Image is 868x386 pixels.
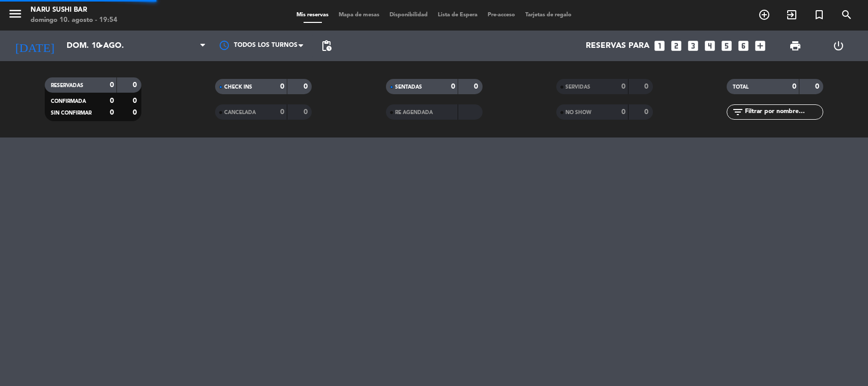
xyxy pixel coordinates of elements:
[644,83,650,90] strong: 0
[110,109,114,116] strong: 0
[565,85,590,90] span: SERVIDAS
[433,12,483,18] span: Lista de Espera
[733,85,749,90] span: TOTAL
[720,39,733,52] i: looks_5
[644,108,650,116] strong: 0
[133,109,139,116] strong: 0
[51,111,92,116] span: SIN CONFIRMAR
[8,35,62,57] i: [DATE]
[703,39,716,52] i: looks_4
[280,108,284,116] strong: 0
[8,6,23,25] button: menu
[789,40,801,52] span: print
[110,81,114,89] strong: 0
[483,12,520,18] span: Pre-acceso
[737,39,750,52] i: looks_6
[304,108,310,116] strong: 0
[110,97,114,104] strong: 0
[817,31,860,61] div: LOG OUT
[786,9,798,21] i: exit_to_app
[304,83,310,90] strong: 0
[813,9,825,21] i: turned_in_not
[95,40,107,52] i: arrow_drop_down
[670,39,683,52] i: looks_two
[754,39,767,52] i: add_box
[474,83,480,90] strong: 0
[653,39,666,52] i: looks_one
[744,106,823,118] input: Filtrar por nombre...
[758,9,770,21] i: add_circle_outline
[686,39,700,52] i: looks_3
[841,9,853,21] i: search
[621,83,625,90] strong: 0
[520,12,577,18] span: Tarjetas de regalo
[133,97,139,104] strong: 0
[384,12,433,18] span: Disponibilidad
[51,83,83,88] span: RESERVADAS
[224,85,252,90] span: CHECK INS
[291,12,334,18] span: Mis reservas
[586,41,649,51] span: Reservas para
[320,40,333,52] span: pending_actions
[565,110,591,115] span: NO SHOW
[280,83,284,90] strong: 0
[451,83,455,90] strong: 0
[395,110,433,115] span: RE AGENDADA
[31,5,117,15] div: NARU Sushi Bar
[31,15,117,25] div: domingo 10. agosto - 19:54
[133,81,139,89] strong: 0
[621,108,625,116] strong: 0
[224,110,256,115] span: CANCELADA
[832,40,845,52] i: power_settings_new
[334,12,384,18] span: Mapa de mesas
[792,83,796,90] strong: 0
[395,85,422,90] span: SENTADAS
[815,83,821,90] strong: 0
[8,6,23,21] i: menu
[732,106,744,118] i: filter_list
[51,99,86,104] span: CONFIRMADA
